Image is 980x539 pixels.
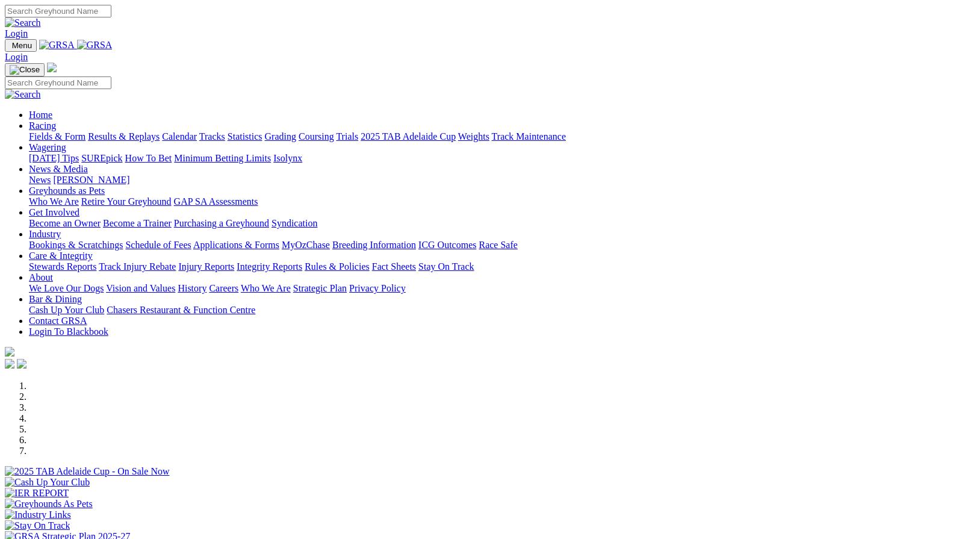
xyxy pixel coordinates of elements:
[305,261,370,272] a: Rules & Policies
[299,131,334,142] a: Coursing
[29,110,52,120] a: Home
[492,131,566,142] a: Track Maintenance
[29,153,975,164] div: Wagering
[29,326,108,337] a: Login To Blackbook
[106,283,175,293] a: Vision and Values
[17,359,26,369] img: twitter.svg
[29,261,975,272] div: Care & Integrity
[282,240,330,250] a: MyOzChase
[107,305,255,315] a: Chasers Restaurant & Function Centre
[29,240,123,250] a: Bookings & Scratchings
[5,347,14,357] img: logo-grsa-white.png
[29,164,88,174] a: News & Media
[271,218,317,228] a: Syndication
[81,196,172,207] a: Retire Your Greyhound
[273,153,302,163] a: Isolynx
[12,41,32,50] span: Menu
[29,218,101,228] a: Become an Owner
[361,131,456,142] a: 2025 TAB Adelaide Cup
[29,218,975,229] div: Get Involved
[372,261,416,272] a: Fact Sheets
[174,153,271,163] a: Minimum Betting Limits
[5,39,37,52] button: Toggle navigation
[5,509,71,520] img: Industry Links
[29,185,105,196] a: Greyhounds as Pets
[336,131,358,142] a: Trials
[81,153,122,163] a: SUREpick
[5,477,90,488] img: Cash Up Your Club
[29,131,975,142] div: Racing
[5,52,28,62] a: Login
[29,316,87,326] a: Contact GRSA
[29,207,79,217] a: Get Involved
[29,142,66,152] a: Wagering
[293,283,347,293] a: Strategic Plan
[418,261,474,272] a: Stay On Track
[199,131,225,142] a: Tracks
[125,240,191,250] a: Schedule of Fees
[88,131,160,142] a: Results & Replays
[29,283,104,293] a: We Love Our Dogs
[39,40,75,51] img: GRSA
[29,120,56,131] a: Racing
[5,466,170,477] img: 2025 TAB Adelaide Cup - On Sale Now
[29,196,975,207] div: Greyhounds as Pets
[193,240,279,250] a: Applications & Forms
[162,131,197,142] a: Calendar
[174,196,258,207] a: GAP SA Assessments
[5,28,28,39] a: Login
[29,153,79,163] a: [DATE] Tips
[103,218,172,228] a: Become a Trainer
[29,305,104,315] a: Cash Up Your Club
[125,153,172,163] a: How To Bet
[10,65,40,75] img: Close
[53,175,129,185] a: [PERSON_NAME]
[458,131,489,142] a: Weights
[47,63,57,72] img: logo-grsa-white.png
[174,218,269,228] a: Purchasing a Greyhound
[5,499,93,509] img: Greyhounds As Pets
[29,175,975,185] div: News & Media
[265,131,296,142] a: Grading
[29,240,975,251] div: Industry
[29,229,61,239] a: Industry
[5,359,14,369] img: facebook.svg
[99,261,176,272] a: Track Injury Rebate
[29,175,51,185] a: News
[5,520,70,531] img: Stay On Track
[418,240,476,250] a: ICG Outcomes
[5,63,45,76] button: Toggle navigation
[178,283,206,293] a: History
[29,305,975,316] div: Bar & Dining
[479,240,517,250] a: Race Safe
[29,283,975,294] div: About
[332,240,416,250] a: Breeding Information
[29,272,53,282] a: About
[29,251,93,261] a: Care & Integrity
[241,283,291,293] a: Who We Are
[5,89,41,100] img: Search
[349,283,406,293] a: Privacy Policy
[29,131,85,142] a: Fields & Form
[5,488,69,499] img: IER REPORT
[228,131,262,142] a: Statistics
[5,17,41,28] img: Search
[29,261,96,272] a: Stewards Reports
[77,40,113,51] img: GRSA
[237,261,302,272] a: Integrity Reports
[5,5,111,17] input: Search
[178,261,234,272] a: Injury Reports
[209,283,238,293] a: Careers
[29,196,79,207] a: Who We Are
[29,294,82,304] a: Bar & Dining
[5,76,111,89] input: Search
